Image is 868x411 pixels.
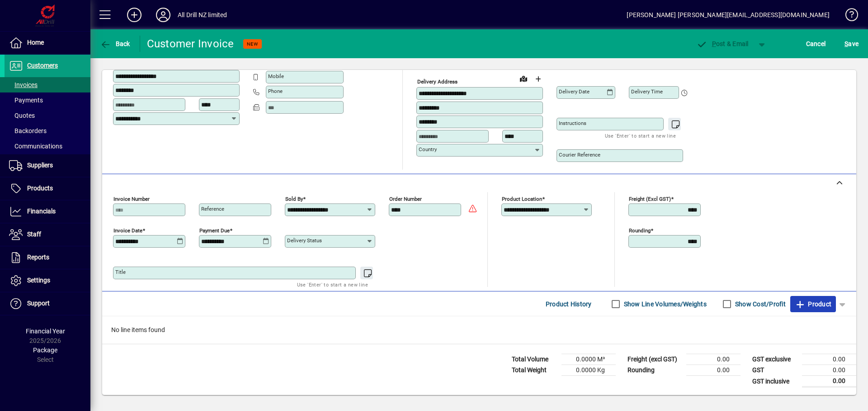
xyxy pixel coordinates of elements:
[748,354,802,365] td: GST exclusive
[842,36,861,52] button: Save
[247,41,258,47] span: NEW
[561,354,616,365] td: 0.0000 M³
[115,269,126,275] mat-label: Title
[802,354,856,365] td: 0.00
[686,354,741,365] td: 0.00
[733,300,786,309] label: Show Cost/Profit
[696,40,749,47] span: ost & Email
[5,246,90,269] a: Reports
[419,146,437,152] mat-label: Country
[748,376,802,387] td: GST inclusive
[120,7,149,23] button: Add
[629,227,651,234] mat-label: Rounding
[27,300,50,307] span: Support
[507,365,561,376] td: Total Weight
[5,223,90,246] a: Staff
[149,7,178,23] button: Profile
[806,37,826,51] span: Cancel
[100,40,130,47] span: Back
[27,185,53,192] span: Products
[623,354,686,365] td: Freight (excl GST)
[5,292,90,315] a: Support
[9,81,38,88] span: Invoices
[605,130,676,141] mat-hint: Use 'Enter' to start a new line
[27,254,49,261] span: Reports
[27,39,44,46] span: Home
[5,32,90,54] a: Home
[33,346,57,354] span: Package
[27,277,50,284] span: Settings
[5,269,90,292] a: Settings
[27,162,53,169] span: Suppliers
[629,196,671,202] mat-label: Freight (excl GST)
[627,8,830,22] div: [PERSON_NAME] [PERSON_NAME][EMAIL_ADDRESS][DOMAIN_NAME]
[9,97,43,104] span: Payments
[5,108,90,123] a: Quotes
[502,196,542,202] mat-label: Product location
[622,300,707,309] label: Show Line Volumes/Weights
[559,152,600,158] mat-label: Courier Reference
[686,365,741,376] td: 0.00
[199,227,230,234] mat-label: Payment due
[27,208,56,215] span: Financials
[9,143,62,150] span: Communications
[268,73,284,79] mat-label: Mobile
[27,231,41,238] span: Staff
[147,37,234,51] div: Customer Invoice
[5,77,90,92] a: Invoices
[839,2,857,31] a: Knowledge Base
[5,139,90,154] a: Communications
[9,127,47,134] span: Backorders
[561,365,616,376] td: 0.0000 Kg
[389,196,422,202] mat-label: Order number
[5,92,90,108] a: Payments
[559,120,586,126] mat-label: Instructions
[542,296,595,312] button: Product History
[285,196,303,202] mat-label: Sold by
[531,72,545,86] button: Choose address
[98,36,132,52] button: Back
[201,206,224,212] mat-label: Reference
[113,196,150,202] mat-label: Invoice number
[9,112,35,119] span: Quotes
[5,123,90,139] a: Backorders
[507,354,561,365] td: Total Volume
[297,279,368,290] mat-hint: Use 'Enter' to start a new line
[795,297,831,311] span: Product
[844,37,859,51] span: ave
[559,88,590,95] mat-label: Delivery date
[802,365,856,376] td: 0.00
[178,8,227,22] div: All Drill NZ limited
[712,40,716,47] span: P
[802,376,856,387] td: 0.00
[5,177,90,200] a: Products
[5,154,90,177] a: Suppliers
[102,316,856,344] div: No line items found
[516,71,531,86] a: View on map
[5,200,90,223] a: Financials
[287,237,322,244] mat-label: Delivery status
[623,365,686,376] td: Rounding
[748,365,802,376] td: GST
[790,296,836,312] button: Product
[546,297,592,311] span: Product History
[692,36,753,52] button: Post & Email
[631,88,663,95] mat-label: Delivery time
[27,62,58,69] span: Customers
[26,328,65,335] span: Financial Year
[90,36,140,52] app-page-header-button: Back
[844,40,848,47] span: S
[804,36,828,52] button: Cancel
[113,227,142,234] mat-label: Invoice date
[268,88,283,94] mat-label: Phone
